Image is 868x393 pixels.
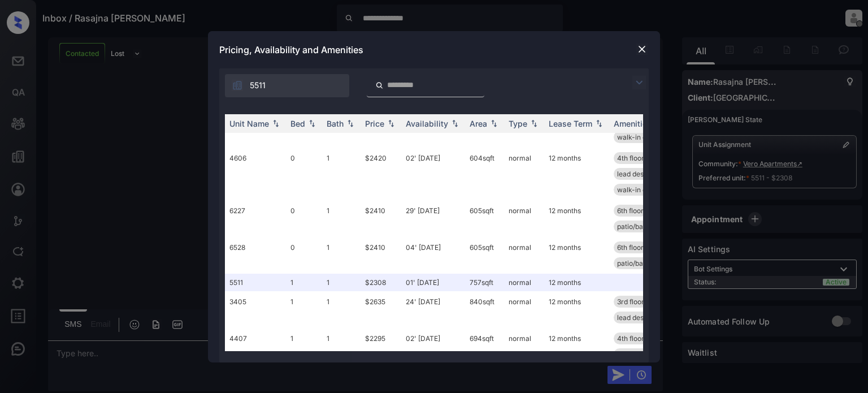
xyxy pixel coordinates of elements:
[465,291,504,328] td: 840 sqft
[322,291,361,328] td: 1
[345,119,356,127] img: sorting
[327,119,344,128] div: Bath
[401,237,465,274] td: 04' [DATE]
[270,119,281,127] img: sorting
[232,80,243,91] img: icon-zuma
[401,148,465,200] td: 02' [DATE]
[509,119,527,128] div: Type
[286,328,322,365] td: 1
[225,237,286,274] td: 6528
[544,291,609,328] td: 12 months
[401,328,465,365] td: 02' [DATE]
[225,274,286,291] td: 5511
[617,133,662,141] span: walk-in closet
[322,237,361,274] td: 1
[617,154,644,162] span: 4th floor
[544,148,609,200] td: 12 months
[636,44,648,55] img: close
[361,274,401,291] td: $2308
[617,185,662,194] span: walk-in closet
[504,328,544,365] td: normal
[617,313,672,322] span: lead design pac...
[365,119,384,128] div: Price
[504,291,544,328] td: normal
[549,119,592,128] div: Lease Term
[449,119,461,127] img: sorting
[504,200,544,237] td: normal
[617,259,661,267] span: patio/balcony
[250,79,266,92] span: 5511
[286,148,322,200] td: 0
[488,119,500,127] img: sorting
[465,237,504,274] td: 605 sqft
[528,119,540,127] img: sorting
[504,274,544,291] td: normal
[361,291,401,328] td: $2635
[306,119,318,127] img: sorting
[617,334,644,343] span: 4th floor
[401,291,465,328] td: 24' [DATE]
[286,200,322,237] td: 0
[617,206,644,215] span: 6th floor
[617,350,662,359] span: walk-in closet
[617,222,661,231] span: patio/balcony
[614,119,652,128] div: Amenities
[322,274,361,291] td: 1
[361,328,401,365] td: $2295
[470,119,487,128] div: Area
[361,148,401,200] td: $2420
[544,200,609,237] td: 12 months
[361,200,401,237] td: $2410
[401,200,465,237] td: 29' [DATE]
[401,274,465,291] td: 01' [DATE]
[617,170,672,178] span: lead design pac...
[544,328,609,365] td: 12 months
[544,237,609,274] td: 12 months
[465,274,504,291] td: 757 sqft
[229,119,269,128] div: Unit Name
[406,119,448,128] div: Availability
[544,274,609,291] td: 12 months
[286,291,322,328] td: 1
[361,237,401,274] td: $2410
[465,200,504,237] td: 605 sqft
[225,148,286,200] td: 4606
[286,237,322,274] td: 0
[617,243,644,252] span: 6th floor
[225,328,286,365] td: 4407
[208,31,660,68] div: Pricing, Availability and Amenities
[385,119,397,127] img: sorting
[322,328,361,365] td: 1
[375,80,384,90] img: icon-zuma
[290,119,305,128] div: Bed
[504,148,544,200] td: normal
[286,274,322,291] td: 1
[465,148,504,200] td: 604 sqft
[322,200,361,237] td: 1
[504,237,544,274] td: normal
[593,119,605,127] img: sorting
[225,200,286,237] td: 6227
[225,291,286,328] td: 3405
[632,76,646,89] img: icon-zuma
[322,148,361,200] td: 1
[465,328,504,365] td: 694 sqft
[617,297,644,306] span: 3rd floor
